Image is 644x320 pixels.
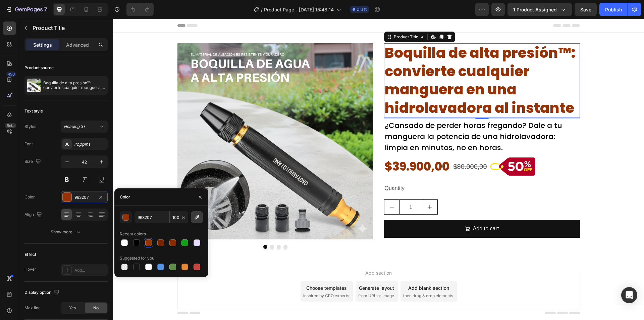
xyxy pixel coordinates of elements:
[120,194,130,200] div: Color
[575,3,597,16] button: Save
[24,157,42,166] div: Size
[120,231,146,237] div: Recent colors
[6,72,16,77] div: 450
[360,205,386,215] div: Add to cart
[279,15,307,21] div: Product Title
[250,250,281,258] span: Add section
[309,181,324,195] button: increment
[24,226,108,238] button: Show more
[51,229,82,235] div: Show more
[120,255,154,261] div: Suggested for you
[507,3,572,16] button: 1 product assigned
[621,287,637,303] div: Open Intercom Messenger
[170,226,174,230] button: Dot
[126,3,154,16] div: Undo/Redo
[61,121,108,133] button: Heading 3*
[271,25,467,99] h2: Boquilla de alta presión™: convierte cualquier manguera en una hidrolavadora al instante
[3,3,50,16] button: 7
[513,6,557,13] span: 1 product assigned
[264,6,334,13] span: Product Page - [DATE] 15:48:14
[295,266,336,273] div: Add blank section
[157,226,161,230] button: Dot
[24,108,43,114] div: Text style
[290,274,340,280] span: then drag & drop elements
[24,288,61,297] div: Display option
[340,141,375,154] div: $80.000,00
[271,181,286,195] button: decrement
[164,226,168,230] button: Dot
[150,226,154,230] button: Dot
[580,7,591,12] span: Save
[74,194,94,200] div: 963207
[93,305,99,311] span: No
[33,24,105,32] p: Product Title
[113,19,644,320] iframe: Design area
[24,266,36,272] div: Hover
[261,6,263,13] span: /
[66,41,89,48] p: Advanced
[271,201,467,219] button: Add to cart
[286,181,309,195] input: quantity
[357,6,367,12] span: Draft
[246,266,281,273] div: Generate layout
[74,267,106,273] div: Add...
[24,65,54,71] div: Product source
[377,137,422,159] img: gempages_571795456183501976-f8b44e27-a30b-4908-9d96-68d5bddea8fe.webp
[69,305,76,311] span: Yes
[24,305,41,311] div: Max line
[245,274,281,280] span: from URL or image
[24,252,36,258] div: Effect
[27,79,41,92] img: product feature img
[44,5,47,13] p: 7
[181,215,185,221] span: %
[193,266,234,273] div: Choose templates
[271,164,467,175] div: Quantity
[24,194,35,200] div: Color
[43,81,105,90] p: Boquilla de alta presión™: convierte cualquier manguera en una hidrolavadora al instante
[24,124,36,130] div: Styles
[599,3,628,16] button: Publish
[24,210,43,219] div: Align
[271,136,337,159] div: $39.900,00
[64,124,86,130] span: Heading 3*
[24,141,33,147] div: Font
[74,141,106,147] div: Poppins
[135,211,169,223] input: Eg: FFFFFF
[190,274,236,280] span: inspired by CRO experts
[33,41,52,48] p: Settings
[5,123,16,128] div: Beta
[272,101,466,134] p: ¿Cansado de perder horas fregando? Dale a tu manguera la potencia de una hidrolavadora: limpia en...
[605,6,622,13] div: Publish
